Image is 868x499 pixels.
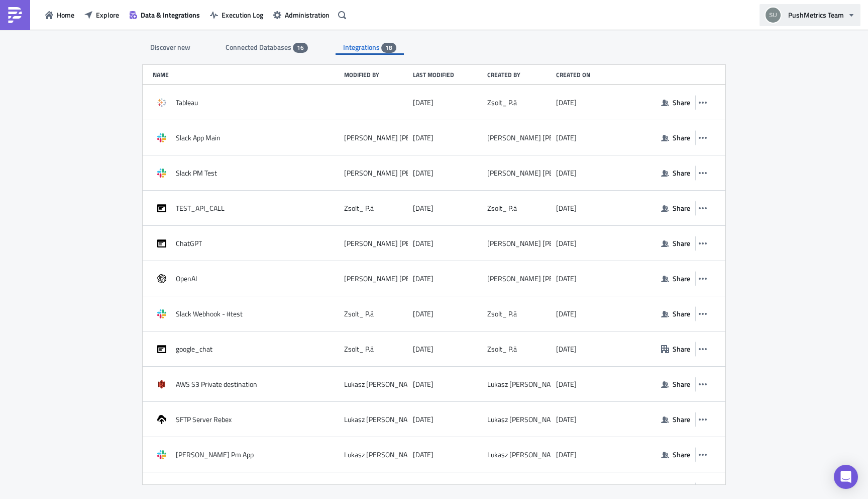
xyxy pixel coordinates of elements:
span: Share [673,273,690,284]
time: 2025-08-24T00:06:24Z [413,98,433,107]
button: Home [40,7,79,23]
span: Tableau [176,98,198,107]
span: Share [673,414,690,425]
time: 2023-06-09T08:12:13Z [413,133,433,142]
time: 2024-09-13T16:04:04Z [413,450,433,459]
button: Explore [79,7,124,23]
div: [PERSON_NAME] [PERSON_NAME] [344,133,453,142]
button: Share [656,200,695,216]
div: Lukasz [PERSON_NAME] [344,415,420,424]
button: Share [656,482,695,497]
time: 2024-09-13T16:04:04Z [556,450,577,459]
span: [PERSON_NAME] Pm App [176,450,254,459]
span: Share [673,449,690,460]
div: [PERSON_NAME] [PERSON_NAME] [487,169,596,178]
div: Zsolt_ P.ä [487,98,517,107]
span: PushMetrics Team [788,10,844,20]
button: Share [656,447,695,462]
div: [PERSON_NAME] [PERSON_NAME] [487,133,596,142]
div: [PERSON_NAME] [PERSON_NAME] [344,169,453,178]
button: PushMetrics Team [759,4,860,26]
span: Integrations [343,42,381,52]
div: Last modified [413,71,482,78]
button: Share [656,130,695,145]
div: Zsolt_ P.ä [344,309,374,318]
span: Home [57,10,74,20]
time: 2023-09-25T14:10:56Z [556,274,577,283]
time: 2023-04-24T13:50:11Z [556,98,577,107]
span: Slack Webhook - #test [176,309,243,318]
div: Lukasz [PERSON_NAME] [487,450,563,459]
span: 16 [297,44,304,52]
div: Discover new [143,40,198,55]
div: [PERSON_NAME] [PERSON_NAME] [487,239,596,248]
span: AWS S3 Private destination [176,380,257,389]
span: Execution Log [222,10,263,20]
span: OpenAI [176,274,197,283]
div: [PERSON_NAME] [PERSON_NAME] [344,274,453,283]
span: Slack App Main [176,133,221,142]
time: 2023-07-04T14:24:23Z [556,204,577,213]
div: Zsolt_ P.ä [487,309,517,318]
div: Zsolt_ P.ä [487,204,517,213]
time: 2023-11-24T14:10:40Z [556,309,577,318]
div: [PERSON_NAME] [PERSON_NAME] [487,274,596,283]
time: 2024-06-19T13:03:07Z [413,380,433,389]
span: Share [673,203,690,213]
div: Zsolt_ P.ä [487,345,517,354]
time: 2024-06-19T13:03:07Z [556,380,577,389]
span: Data & Integrations [141,10,200,20]
time: 2024-06-19T13:05:27Z [556,415,577,424]
div: Zsolt_ P.ä [344,345,374,354]
div: Created by [487,71,551,78]
div: Name [153,71,339,78]
button: Execution Log [205,7,268,23]
div: [PERSON_NAME] [PERSON_NAME] [344,239,453,248]
img: Avatar [765,7,782,24]
time: 2023-09-25T14:10:56Z [413,274,433,283]
div: Modified by [344,71,408,78]
time: 2023-11-24T14:10:40Z [413,309,433,318]
button: Share [656,95,695,110]
span: SFTP Server Rebex [176,415,232,424]
div: Zsolt_ P.ä [344,204,374,213]
img: PushMetrics [7,7,23,23]
span: TEST_API_CALL [176,204,225,213]
button: Share [656,165,695,181]
div: Lukasz [PERSON_NAME] [344,380,420,389]
span: 18 [385,44,392,52]
span: google_chat [176,345,212,354]
span: Share [673,238,690,248]
button: Share [656,376,695,392]
time: 2023-09-06T14:09:58Z [413,239,433,248]
time: 2023-09-06T14:09:58Z [556,239,577,248]
span: Share [673,168,690,178]
button: Share [656,306,695,321]
time: 2024-06-17T09:09:20Z [413,345,433,354]
time: 2024-06-17T08:43:18Z [556,345,577,354]
time: 2023-06-08T13:25:25Z [556,133,577,142]
div: Created on [556,71,625,78]
span: ChatGPT [176,239,202,248]
div: Lukasz [PERSON_NAME] [487,415,563,424]
button: Share [656,411,695,427]
button: Share [656,341,695,357]
time: 2023-06-22T12:29:49Z [413,169,433,178]
time: 2023-07-04T14:25:55Z [413,204,433,213]
span: Administration [285,10,330,20]
div: Lukasz [PERSON_NAME] [344,450,420,459]
button: Administration [268,7,335,23]
button: Share [656,271,695,286]
span: Share [673,379,690,389]
button: Share [656,235,695,251]
div: Open Intercom Messenger [834,465,858,489]
span: Share [673,344,690,354]
span: Slack PM Test [176,169,217,178]
span: Connected Databases [226,42,293,52]
span: Share [673,308,690,319]
div: Lukasz [PERSON_NAME] [487,380,563,389]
